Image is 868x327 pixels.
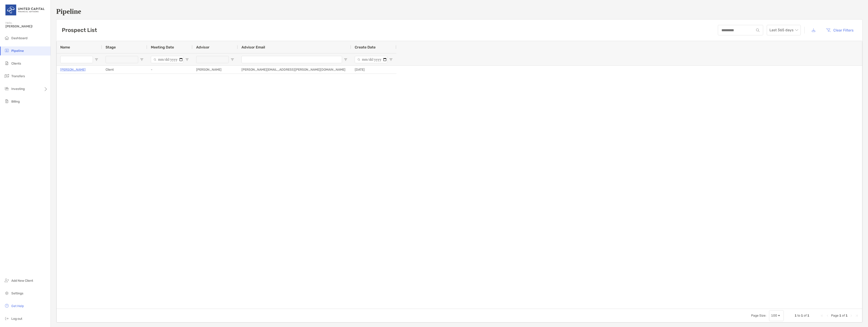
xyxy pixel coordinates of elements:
span: Get Help [11,304,24,308]
span: Transfers [11,74,25,78]
button: Open Filter Menu [185,58,189,61]
div: Next Page [849,314,853,317]
button: Open Filter Menu [231,58,234,61]
div: [PERSON_NAME] [193,66,238,74]
input: Name Filter Input [60,56,93,63]
span: 1 [846,314,848,317]
span: Billing [11,100,20,103]
button: Clear Filters [822,25,857,35]
button: Open Filter Menu [344,58,347,61]
span: Dashboard [11,36,27,40]
div: - [147,66,193,74]
span: Log out [11,317,22,321]
span: of [804,314,807,317]
div: Previous Page [826,314,829,317]
button: Open Filter Menu [95,58,98,61]
img: pipeline icon [4,48,10,53]
div: Client [102,66,147,74]
button: Open Filter Menu [389,58,393,61]
input: Create Date Filter Input [355,56,387,63]
span: Name [60,45,70,49]
div: First Page [820,314,824,317]
div: Last Page [855,314,858,317]
input: Advisor Email Filter Input [241,56,342,63]
span: Stage [106,45,116,49]
span: Last 365 days [769,25,798,35]
img: dashboard icon [4,35,10,41]
span: 1 [795,314,797,317]
div: Page Size [769,310,784,321]
span: of [842,314,845,317]
span: Advisor Email [241,45,265,49]
img: get-help icon [4,303,10,308]
img: United Capital Logo [5,2,45,18]
img: clients icon [4,60,10,66]
div: [PERSON_NAME][EMAIL_ADDRESS][PERSON_NAME][DOMAIN_NAME] [238,66,351,74]
div: [DATE] [351,66,396,74]
span: Investing [11,87,25,91]
span: to [797,314,800,317]
img: input icon [756,29,759,32]
img: logout icon [4,316,10,321]
span: Add New Client [11,279,33,283]
input: Meeting Date Filter Input [151,56,183,63]
span: Page [831,314,839,317]
span: Pipeline [11,49,24,53]
span: 1 [807,314,809,317]
a: [PERSON_NAME] [60,67,86,72]
span: 1 [839,314,841,317]
img: add_new_client icon [4,278,10,283]
span: Meeting Date [151,45,174,49]
span: Advisor [196,45,210,49]
div: 100 [771,314,777,317]
h3: Prospect List [62,27,97,33]
span: Clients [11,62,21,65]
img: settings icon [4,290,10,296]
button: Open Filter Menu [140,58,144,61]
h1: Pipeline [56,7,863,16]
span: Settings [11,291,23,295]
img: billing icon [4,99,10,104]
span: 1 [801,314,803,317]
img: transfers icon [4,73,10,79]
img: investing icon [4,86,10,91]
span: [PERSON_NAME]! [5,24,48,28]
div: Page Size: [751,314,766,317]
span: Create Date [355,45,376,49]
